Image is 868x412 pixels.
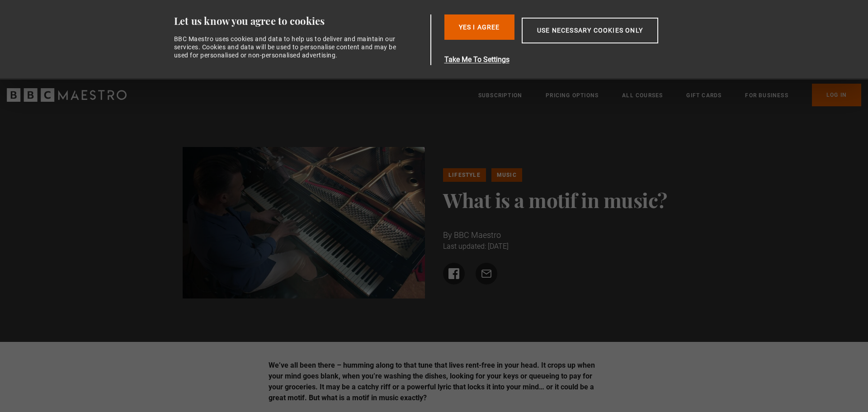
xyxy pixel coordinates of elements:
[454,230,501,240] span: BBC Maestro
[443,189,686,211] h1: What is a motif in music?
[491,168,522,182] a: Music
[183,147,425,298] img: Gary Barlow plays the piano
[522,18,658,43] button: Use necessary cookies only
[478,84,861,106] nav: Primary
[478,91,522,100] a: Subscription
[443,230,452,240] span: By
[443,242,509,251] time: Last updated: [DATE]
[444,54,701,65] button: Take Me To Settings
[269,361,595,402] strong: We’ve all been there – humming along to that tune that lives rent-free in your head. It crops up ...
[686,91,722,100] a: Gift Cards
[745,91,788,100] a: For business
[174,14,427,28] div: Let us know you agree to cookies
[174,35,402,60] div: BBC Maestro uses cookies and data to help us to deliver and maintain our services. Cookies and da...
[546,91,599,100] a: Pricing Options
[444,14,514,40] button: Yes I Agree
[443,168,486,182] a: Lifestyle
[812,84,861,106] a: Log In
[622,91,663,100] a: All Courses
[7,88,127,102] svg: BBC Maestro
